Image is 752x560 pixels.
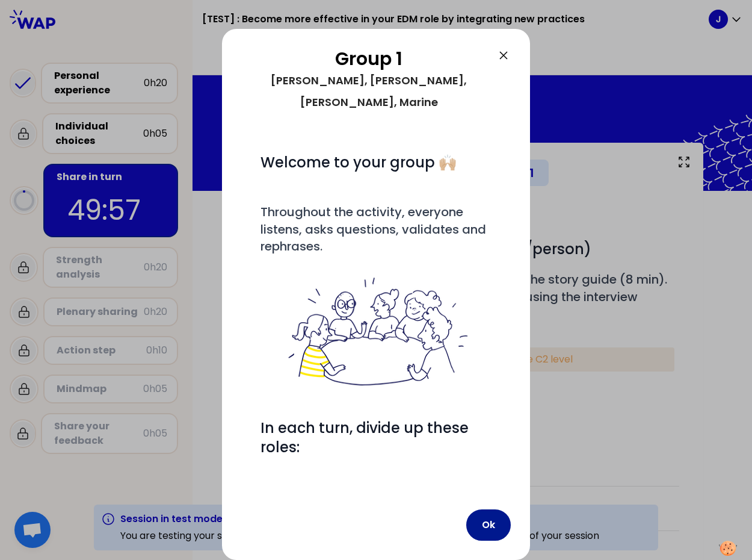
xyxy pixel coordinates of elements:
span: Throughout the activity, everyone listens, asks questions, validates and rephrases. [260,204,489,255]
span: In each turn, divide up these roles: [260,418,472,457]
p: 💬 shares his experience with facts and emotions. [260,484,492,512]
h2: Group 1 [241,48,496,70]
strong: The STORYTELLER [273,484,356,497]
img: filesOfInstructions%2Fbienvenue%20dans%20votre%20groupe%20-%20petit.png [282,275,470,390]
div: [PERSON_NAME], [PERSON_NAME], [PERSON_NAME], Marine [241,70,496,113]
span: Welcome to your group 🙌🏼 [260,152,457,172]
button: Ok [466,509,511,541]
